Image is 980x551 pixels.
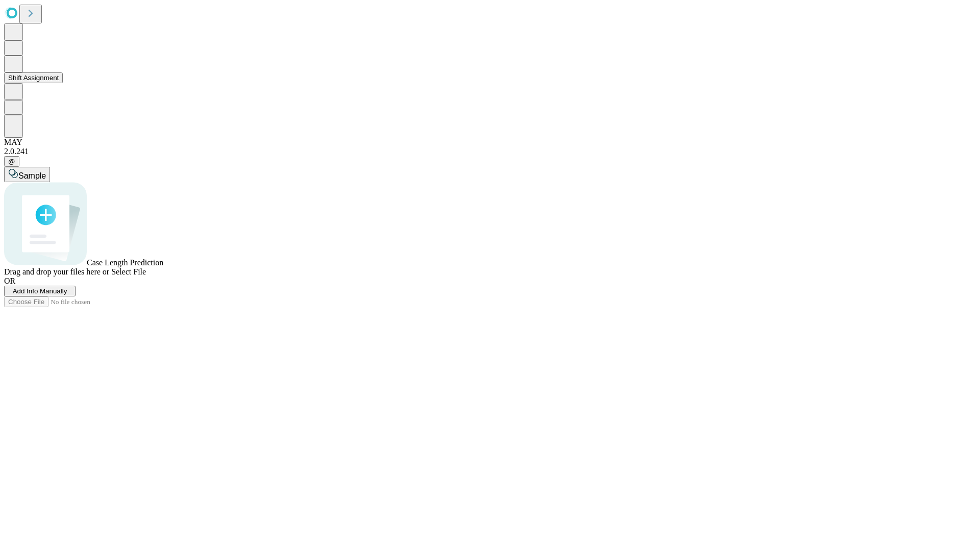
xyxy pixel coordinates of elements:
[8,158,15,165] span: @
[4,286,76,296] button: Add Info Manually
[4,267,109,276] span: Drag and drop your files here or
[4,156,19,167] button: @
[4,72,63,83] button: Shift Assignment
[111,267,146,276] span: Select File
[87,258,163,267] span: Case Length Prediction
[4,167,50,182] button: Sample
[4,147,976,156] div: 2.0.241
[4,138,976,147] div: MAY
[13,287,67,295] span: Add Info Manually
[18,171,46,180] span: Sample
[4,277,15,285] span: OR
